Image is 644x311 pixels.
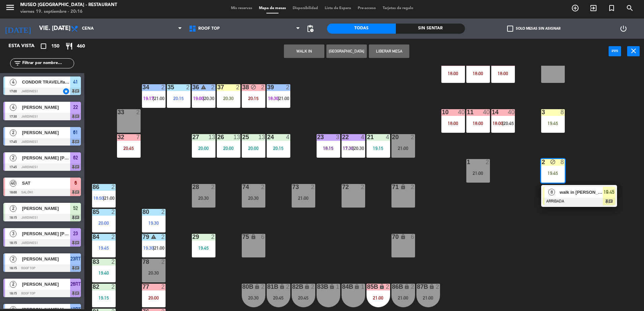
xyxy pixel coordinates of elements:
div: 2 [161,209,165,215]
span: 52 [73,204,78,212]
input: Filtrar por nombre... [22,60,74,67]
span: | [103,195,105,201]
button: close [627,46,640,56]
div: 20:00 [92,221,116,225]
div: 20:30 [192,196,215,200]
div: Museo [GEOGRAPHIC_DATA] - Restaurant [20,2,117,8]
div: 1 [361,284,365,290]
i: filter_list [13,59,22,67]
span: 21:00 [154,96,165,101]
span: [PERSON_NAME] [22,205,70,212]
span: 19:30 [143,245,154,251]
span: 2 [10,281,17,288]
i: block [251,84,256,90]
div: 2 [261,84,265,90]
div: 86 [93,184,93,190]
span: 22 [73,103,78,111]
span: 26RT [70,280,81,288]
span: 61 [73,128,78,136]
span: walk in [PERSON_NAME] [560,189,603,196]
div: 2 [111,184,115,190]
div: 2 [161,284,165,290]
div: 2 [311,284,315,290]
span: 19:45 [604,188,614,196]
div: 2 [411,184,415,190]
div: 20:30 [142,271,166,275]
span: 3 [10,230,17,237]
i: power_input [611,47,619,55]
i: warning [151,234,156,240]
div: 2 [161,84,165,90]
div: 32 [118,134,118,140]
div: 40 [458,109,465,115]
div: 19:45 [541,121,565,126]
div: 78 [143,259,143,265]
div: 8 [560,159,564,165]
div: 2 [186,84,190,90]
span: | [203,96,204,101]
div: 33 [118,109,118,115]
div: 18:00 [441,71,465,76]
div: 40 [483,109,490,115]
div: 20:15 [242,96,265,101]
span: 17:30 [343,146,353,151]
i: lock [304,284,310,289]
div: 2 [386,284,390,290]
i: turned_in_not [608,4,616,12]
i: lock [254,284,260,289]
span: 40 [10,180,17,187]
span: | [353,146,354,151]
div: 21:00 [466,171,490,176]
button: [GEOGRAPHIC_DATA] [326,44,367,58]
div: 2 [411,284,415,290]
div: 2 [261,284,265,290]
button: Liberar Mesa [369,44,409,58]
div: 80 [143,209,143,215]
div: 20:00 [192,146,215,151]
div: 83 [93,259,93,265]
div: Todas [327,24,396,34]
div: 20:30 [217,96,240,101]
span: 460 [77,42,85,50]
div: 2 [111,209,115,215]
div: 18:00 [466,71,490,76]
span: [PERSON_NAME] [PERSON_NAME] [22,230,70,237]
span: 18:00 [493,121,503,126]
div: 2 [261,184,265,190]
i: add_circle_outline [571,4,579,12]
div: 2 [136,109,140,115]
div: 2 [436,284,440,290]
span: 23 [73,229,78,238]
i: lock [379,284,385,289]
span: 18:30 [268,96,279,101]
div: Sin sentar [396,24,465,34]
div: 1 [336,284,340,290]
span: 4 [10,79,17,86]
div: 18:00 [491,71,515,76]
div: 21:00 [391,296,415,300]
div: 19:45 [541,171,565,176]
i: block [550,159,556,165]
span: Tarjetas de regalo [379,6,417,10]
div: 19:45 [92,246,116,250]
span: Pre-acceso [354,6,379,10]
span: 150 [51,42,59,50]
span: 20:30 [354,146,364,151]
span: 19:17 [143,96,154,101]
span: 18:50 [93,195,104,201]
div: 21:00 [292,196,315,200]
